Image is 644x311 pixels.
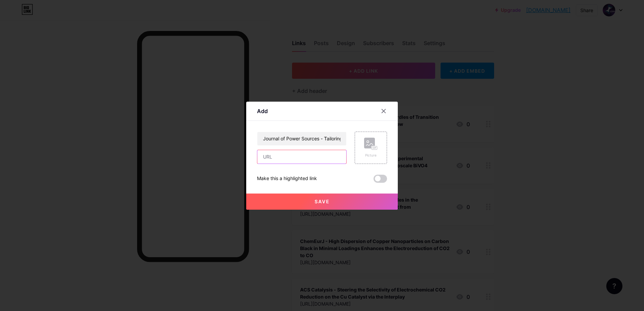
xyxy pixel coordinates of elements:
[246,194,398,210] button: Save
[315,199,330,204] span: Save
[257,175,317,183] div: Make this a highlighted link
[257,132,346,145] input: Title
[364,153,378,158] div: Picture
[257,107,268,115] div: Add
[257,150,346,164] input: URL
